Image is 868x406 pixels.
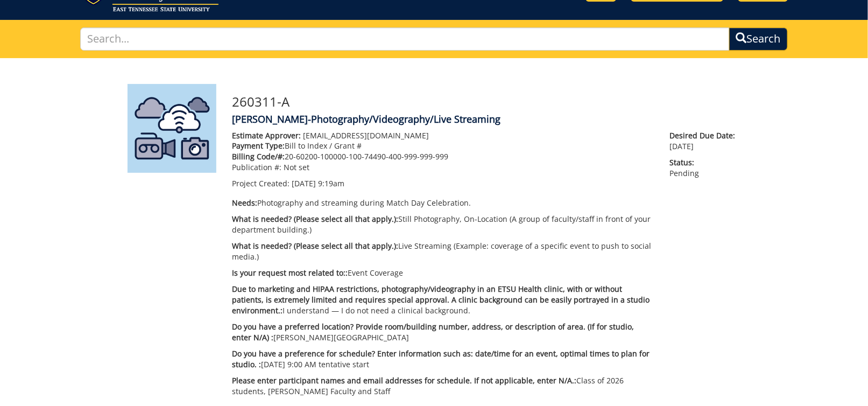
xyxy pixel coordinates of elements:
span: Due to marketing and HIPAA restrictions, photography/videography in an ETSU Health clinic, with o... [232,284,650,316]
p: I understand — I do not need a clinical background. [232,284,654,316]
span: Not set [284,162,310,172]
span: Billing Code/#: [232,151,285,162]
span: What is needed? (Please select all that apply.): [232,241,399,251]
button: Search [729,27,788,51]
input: Search... [80,27,729,51]
span: Project Created: [232,178,290,188]
span: Please enter participant names and email addresses for schedule. If not applicable, enter N/A.: [232,375,577,386]
p: Pending [669,157,740,179]
p: Event Coverage [232,268,654,278]
p: Bill to Index / Grant # [232,141,654,151]
span: Payment Type: [232,141,285,151]
p: [DATE] 9:00 AM tentative start [232,348,654,370]
span: Needs: [232,198,258,208]
p: Class of 2026 students, [PERSON_NAME] Faculty and Staff [232,375,654,397]
h3: 260311-A [232,95,741,109]
img: Product featured image [128,84,216,173]
p: 20-60200-100000-100-74490-400-999-999-999 [232,151,654,162]
span: [DATE] 9:19am [292,178,345,188]
p: Still Photography, On-Location (A group of faculty/staff in front of your department building.) [232,214,654,235]
h4: [PERSON_NAME]-Photography/Videography/Live Streaming [232,114,741,125]
p: [EMAIL_ADDRESS][DOMAIN_NAME] [232,130,654,141]
span: Desired Due Date: [669,130,740,141]
p: [PERSON_NAME][GEOGRAPHIC_DATA] [232,321,654,343]
span: Is your request most related to:: [232,268,348,278]
span: Do you have a preferred location? Provide room/building number, address, or description of area. ... [232,321,634,342]
p: Live Streaming (Example: coverage of a specific event to push to social media.) [232,241,654,262]
span: Do you have a preference for schedule? Enter information such as: date/time for an event, optimal... [232,348,650,369]
span: Estimate Approver: [232,130,301,141]
span: Status: [669,157,740,168]
p: Photography and streaming during Match Day Celebration. [232,198,654,208]
span: Publication #: [232,162,282,172]
span: What is needed? (Please select all that apply.): [232,214,399,224]
p: [DATE] [669,130,740,152]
